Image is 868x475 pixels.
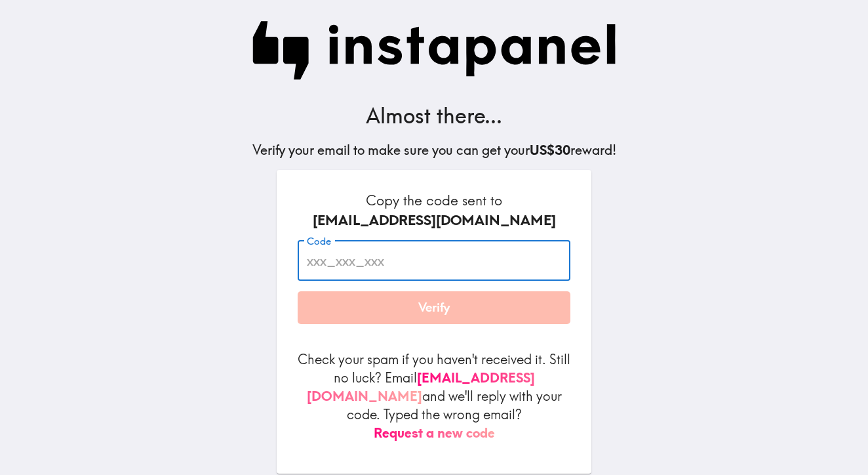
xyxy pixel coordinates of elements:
[374,424,495,442] button: Request a new code
[298,191,570,230] h6: Copy the code sent to
[252,21,616,80] img: Instapanel
[298,350,570,442] p: Check your spam if you haven't received it. Still no luck? Email and we'll reply with your code. ...
[298,291,570,324] button: Verify
[252,141,616,159] h5: Verify your email to make sure you can get your reward!
[307,234,331,249] label: Code
[530,142,570,158] b: US$30
[298,211,570,230] div: [EMAIL_ADDRESS][DOMAIN_NAME]
[307,369,535,404] a: [EMAIL_ADDRESS][DOMAIN_NAME]
[252,101,616,131] h3: Almost there...
[298,240,570,281] input: xxx_xxx_xxx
